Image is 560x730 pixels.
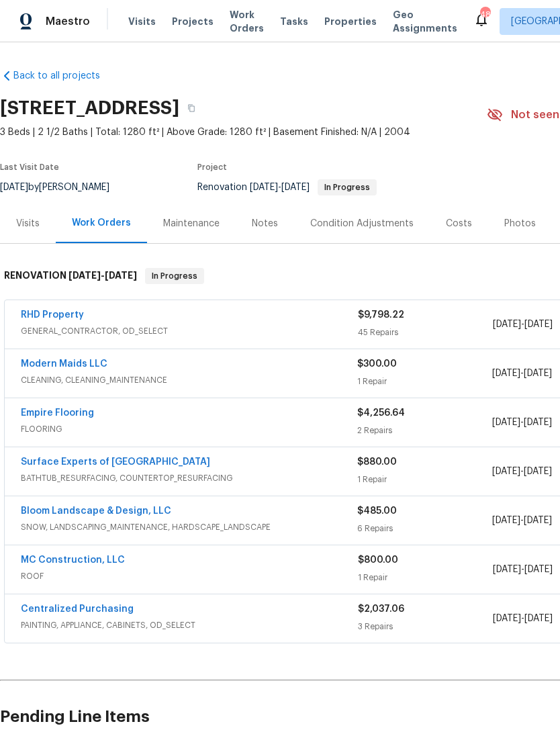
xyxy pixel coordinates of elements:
span: Visits [128,15,156,28]
span: - [250,183,310,192]
span: [DATE] [524,369,552,378]
div: Visits [16,217,40,230]
div: 3 Repairs [358,620,493,633]
span: $2,037.06 [358,604,404,614]
span: $300.00 [357,359,397,369]
span: [DATE] [493,320,521,329]
span: BATHTUB_RESURFACING, COUNTERTOP_RESURFACING [21,471,357,485]
span: [DATE] [492,369,520,378]
span: [DATE] [250,183,278,192]
span: - [492,514,552,527]
span: Tasks [280,17,308,26]
span: [DATE] [493,614,521,623]
span: PAINTING, APPLIANCE, CABINETS, OD_SELECT [21,619,358,632]
span: [DATE] [492,516,520,525]
span: - [493,318,553,331]
span: [DATE] [68,271,101,280]
span: - [492,367,552,380]
span: $9,798.22 [358,310,404,320]
h6: RENOVATION [4,268,137,284]
span: $800.00 [358,555,398,565]
span: Properties [324,15,377,28]
span: [DATE] [524,565,553,574]
span: Geo Assignments [393,8,457,35]
span: - [68,271,137,280]
div: 45 Repairs [358,326,493,339]
a: Modern Maids LLC [21,359,107,369]
span: [DATE] [524,467,552,476]
span: - [492,416,552,429]
span: Projects [172,15,214,28]
button: Copy Address [179,96,203,120]
a: Bloom Landscape & Design, LLC [21,506,171,516]
a: RHD Property [21,310,84,320]
span: [DATE] [524,418,552,427]
span: - [492,465,552,478]
span: [DATE] [105,271,137,280]
div: 1 Repair [357,375,492,388]
span: ROOF [21,569,358,583]
span: Work Orders [230,8,264,35]
div: Costs [446,217,472,230]
div: 2 Repairs [357,424,492,437]
span: GENERAL_CONTRACTOR, OD_SELECT [21,324,358,338]
div: 1 Repair [358,571,493,584]
span: [DATE] [493,565,521,574]
div: 48 [480,8,489,21]
div: Condition Adjustments [310,217,414,230]
div: 6 Repairs [357,522,492,535]
span: [DATE] [524,516,552,525]
span: Maestro [46,15,90,28]
span: SNOW, LANDSCAPING_MAINTENANCE, HARDSCAPE_LANDSCAPE [21,520,357,534]
a: Empire Flooring [21,408,94,418]
div: Maintenance [163,217,220,230]
span: FLOORING [21,422,357,436]
span: [DATE] [492,467,520,476]
span: $4,256.64 [357,408,405,418]
div: Notes [252,217,278,230]
span: In Progress [146,269,203,283]
span: CLEANING, CLEANING_MAINTENANCE [21,373,357,387]
span: [DATE] [524,614,553,623]
span: In Progress [319,183,375,191]
span: [DATE] [281,183,310,192]
span: $880.00 [357,457,397,467]
a: MC Construction, LLC [21,555,125,565]
div: Work Orders [72,216,131,230]
div: 1 Repair [357,473,492,486]
span: Renovation [197,183,377,192]
span: - [493,612,553,625]
span: $485.00 [357,506,397,516]
a: Centralized Purchasing [21,604,134,614]
span: [DATE] [524,320,553,329]
span: - [493,563,553,576]
span: [DATE] [492,418,520,427]
span: Project [197,163,227,171]
div: Photos [504,217,536,230]
a: Surface Experts of [GEOGRAPHIC_DATA] [21,457,210,467]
